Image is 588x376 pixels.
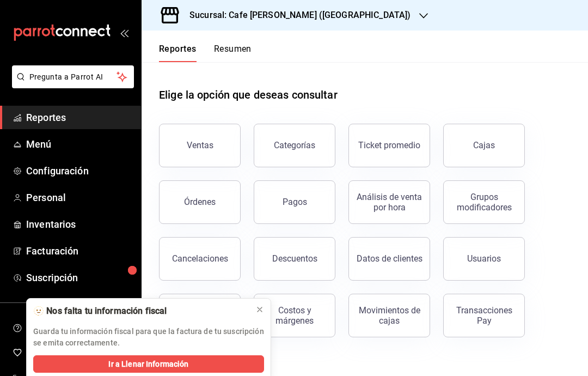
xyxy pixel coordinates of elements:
[348,180,430,224] button: Análisis de venta por hora
[450,192,518,213] div: Grupos modificadores
[33,326,264,349] p: Guarda tu información fiscal para que la factura de tu suscripción se emita correctamente.
[254,237,335,281] button: Descuentos
[26,270,132,285] span: Suscripción
[443,294,525,337] button: Transacciones Pay
[254,124,335,167] button: Categorías
[184,197,216,207] div: Órdenes
[29,71,117,83] span: Pregunta a Parrot AI
[33,355,264,373] button: Ir a Llenar Información
[33,305,247,317] div: 🫥 Nos falta tu información fiscal
[159,294,241,337] button: Reporte de asistencia
[26,244,132,258] span: Facturación
[26,110,132,125] span: Reportes
[120,28,128,37] button: open_drawer_menu
[26,190,132,205] span: Personal
[159,180,241,224] button: Órdenes
[356,305,423,326] div: Movimientos de cajas
[159,87,338,103] h1: Elige la opción que deseas consultar
[159,124,241,167] button: Ventas
[348,124,430,167] button: Ticket promedio
[358,140,420,150] div: Ticket promedio
[283,197,307,207] div: Pagos
[8,79,134,90] a: Pregunta a Parrot AI
[473,139,495,152] div: Cajas
[159,237,241,281] button: Cancelaciones
[26,137,132,151] span: Menú
[108,359,188,370] span: Ir a Llenar Información
[348,294,430,337] button: Movimientos de cajas
[348,237,430,281] button: Datos de clientes
[181,9,411,22] h3: Sucursal: Cafe [PERSON_NAME] ([GEOGRAPHIC_DATA])
[357,253,422,264] div: Datos de clientes
[254,180,335,224] button: Pagos
[443,237,525,281] button: Usuarios
[12,65,134,88] button: Pregunta a Parrot AI
[274,140,315,150] div: Categorías
[261,305,328,326] div: Costos y márgenes
[356,192,423,213] div: Análisis de venta por hora
[443,180,525,224] button: Grupos modificadores
[443,124,525,167] a: Cajas
[159,44,252,62] div: navigation tabs
[467,253,501,264] div: Usuarios
[172,253,228,264] div: Cancelaciones
[214,44,252,62] button: Resumen
[26,217,132,232] span: Inventarios
[187,140,213,150] div: Ventas
[159,44,197,62] button: Reportes
[254,294,335,337] button: Costos y márgenes
[450,305,518,326] div: Transacciones Pay
[26,163,132,178] span: Configuración
[272,253,317,264] div: Descuentos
